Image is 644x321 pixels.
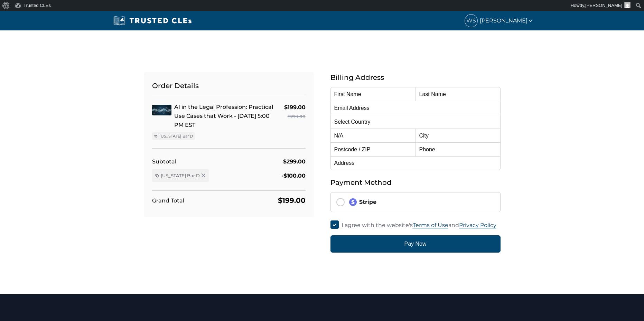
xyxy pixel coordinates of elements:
img: AI in the Legal Profession: Practical Use Cases that Work - 10/15 - 5:00 PM EST [152,105,171,115]
div: Stripe [349,198,495,206]
span: [US_STATE] Bar D [159,133,193,139]
input: Phone [416,142,501,156]
h5: Payment Method [330,177,501,188]
h5: Billing Address [330,72,501,83]
div: $299.00 [284,112,306,121]
span: [US_STATE] Bar D [161,172,200,179]
input: Email Address [330,101,501,115]
a: Privacy Policy [459,222,496,228]
input: First Name [330,87,416,101]
h5: Order Details [152,80,306,94]
input: stripeStripe [336,198,345,206]
span: WS [465,15,477,27]
div: $299.00 [283,157,306,166]
a: AI in the Legal Profession: Practical Use Cases that Work - [DATE] 5:00 PM EST [174,104,273,128]
div: $199.00 [278,195,306,206]
button: Pay Now [330,235,501,253]
div: Grand Total [152,196,184,205]
span: [PERSON_NAME] [480,16,533,25]
img: stripe [349,198,357,206]
div: Subtotal [152,157,176,166]
div: -$100.00 [281,171,306,180]
img: Trusted CLEs [111,16,194,26]
input: Last Name [416,87,501,101]
input: Address [330,156,501,170]
a: Terms of Use [413,222,448,228]
span: [PERSON_NAME] [585,3,622,8]
span: I agree with the website's and [342,222,496,228]
input: City [416,129,501,142]
div: $199.00 [284,103,306,112]
input: Postcode / ZIP [330,142,416,156]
